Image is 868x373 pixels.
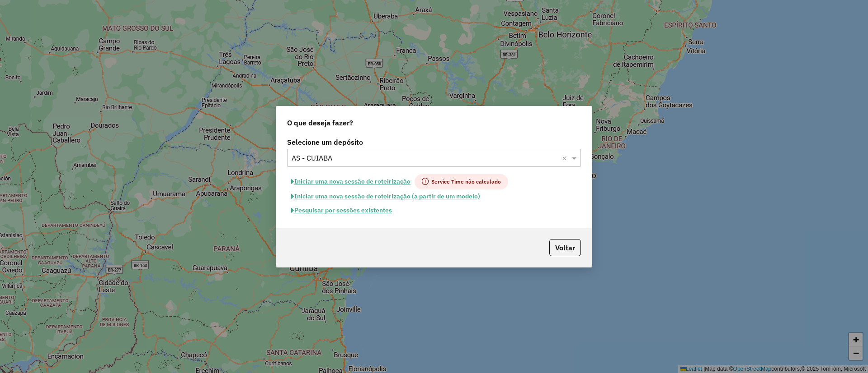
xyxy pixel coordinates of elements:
button: Iniciar uma nova sessão de roteirização (a partir de um modelo) [287,189,484,203]
button: Pesquisar por sessões existentes [287,203,396,217]
span: Clear all [562,152,570,163]
span: O que deseja fazer? [287,117,353,128]
label: Selecione um depósito [287,137,581,147]
button: Iniciar uma nova sessão de roteirização [287,174,415,189]
button: Voltar [549,239,581,256]
span: Service Time não calculado [415,174,508,189]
